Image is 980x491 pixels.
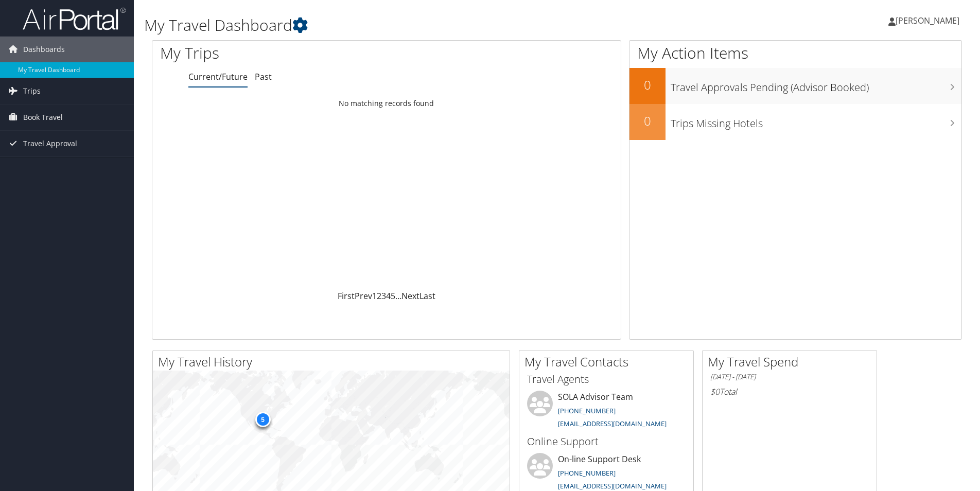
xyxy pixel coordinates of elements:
h1: My Action Items [629,42,961,64]
a: [PHONE_NUMBER] [558,468,616,478]
a: 0Travel Approvals Pending (Advisor Booked) [629,68,961,104]
a: Current/Future [188,71,248,82]
li: SOLA Advisor Team [522,391,691,433]
span: [PERSON_NAME] [896,15,959,26]
a: Past [255,71,272,82]
a: [EMAIL_ADDRESS][DOMAIN_NAME] [558,419,667,428]
img: airportal-logo.png [23,7,126,31]
h6: [DATE] - [DATE] [710,372,869,382]
span: Trips [23,78,41,104]
a: [EMAIL_ADDRESS][DOMAIN_NAME] [558,481,667,490]
h2: My Travel Spend [708,353,877,371]
h3: Trips Missing Hotels [671,111,961,131]
a: 2 [377,290,381,302]
span: $0 [710,386,720,397]
a: 0Trips Missing Hotels [629,104,961,140]
span: … [395,290,401,302]
span: Book Travel [23,104,63,130]
td: No matching records found [152,94,621,113]
div: 5 [255,412,270,427]
a: [PERSON_NAME] [888,5,970,36]
a: 1 [372,290,377,302]
h2: My Travel History [158,353,510,371]
h6: Total [710,386,869,397]
a: 3 [381,290,386,302]
span: Travel Approval [23,131,77,156]
a: Prev [355,290,372,302]
h3: Online Support [527,434,686,449]
h3: Travel Agents [527,372,686,387]
a: 5 [391,290,395,302]
h3: Travel Approvals Pending (Advisor Booked) [671,75,961,95]
a: Next [401,290,419,302]
span: Dashboards [23,37,65,62]
a: 4 [386,290,391,302]
h1: My Travel Dashboard [144,14,694,36]
h1: My Trips [160,42,418,64]
a: First [338,290,355,302]
a: Last [419,290,435,302]
h2: 0 [629,112,666,130]
h2: My Travel Contacts [524,353,693,371]
h2: 0 [629,76,666,94]
a: [PHONE_NUMBER] [558,406,616,415]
